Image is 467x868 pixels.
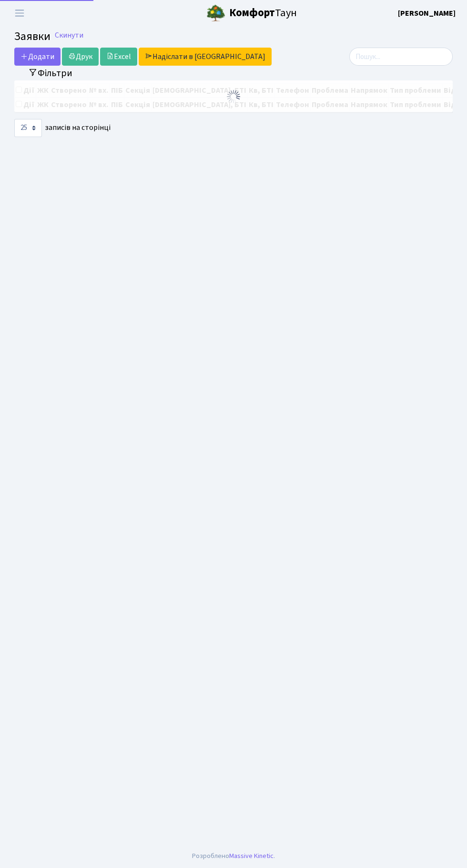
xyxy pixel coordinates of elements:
label: записів на сторінці [14,119,111,137]
b: [PERSON_NAME] [398,8,456,19]
span: Додати [20,51,54,62]
a: Скинути [55,31,83,40]
a: Massive Kinetic [229,851,274,861]
a: Додати [14,48,61,66]
button: Переключити навігацію [8,5,31,21]
span: Таун [229,5,297,21]
a: Друк [62,48,99,66]
span: Заявки [14,28,51,45]
a: Excel [100,48,137,66]
button: Переключити фільтри [22,66,79,80]
a: Надіслати в [GEOGRAPHIC_DATA] [139,48,272,66]
img: Обробка... [226,89,241,104]
b: Комфорт [229,5,275,20]
img: logo.png [206,4,225,23]
a: [PERSON_NAME] [398,8,456,19]
select: записів на сторінці [14,119,42,137]
input: Пошук... [349,48,453,66]
div: Розроблено . [192,851,275,861]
